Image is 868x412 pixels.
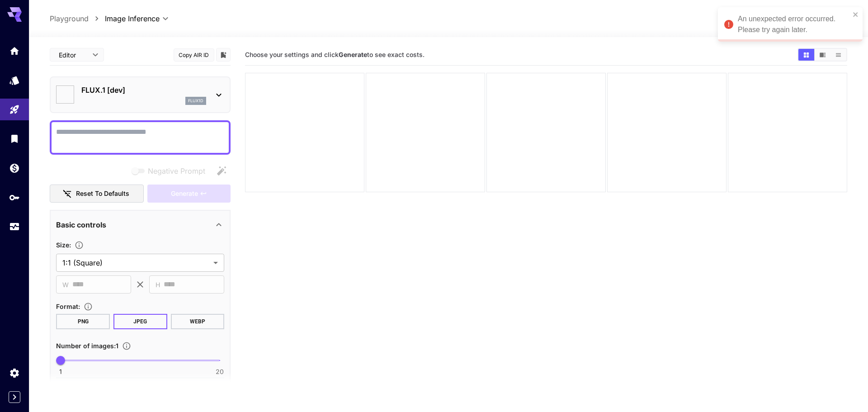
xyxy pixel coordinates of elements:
span: H [156,279,160,290]
div: Library [9,133,20,144]
span: 20 [216,367,224,376]
button: PNG [56,314,110,329]
span: Image Inference [105,13,160,24]
span: 1:1 (Square) [62,257,210,268]
button: WEBP [171,314,225,329]
div: Home [9,45,20,57]
span: Size : [56,241,71,249]
nav: breadcrumb [50,13,105,24]
button: Reset to defaults [50,185,144,203]
span: Format : [56,303,80,310]
b: Generate [339,51,367,58]
button: close [853,11,859,18]
span: W [62,279,69,290]
button: Show media in list view [830,49,846,61]
p: flux1d [188,98,203,104]
button: Copy AIR ID [174,48,214,62]
div: Usage [9,221,20,232]
span: Negative Prompt [148,166,205,176]
div: Basic controls [56,214,224,236]
span: Editor [59,50,87,60]
button: Specify how many images to generate in a single request. Each image generation will be charged se... [118,341,135,350]
button: Add to library [219,49,227,60]
button: Expand sidebar [9,391,20,403]
button: Adjust the dimensions of the generated image by specifying its width and height in pixels, or sel... [71,241,87,250]
span: Choose your settings and click to see exact costs. [245,51,425,58]
button: Show media in grid view [798,49,814,61]
a: Playground [50,13,89,24]
span: Negative prompts are not compatible with the selected model. [130,165,212,176]
div: Playground [9,104,20,115]
button: Choose the file format for the output image. [80,302,96,311]
div: Show media in grid viewShow media in video viewShow media in list view [797,48,847,62]
div: FLUX.1 [dev]flux1d [56,81,224,109]
button: Show media in video view [815,49,830,61]
p: Basic controls [56,219,106,230]
div: Wallet [9,162,20,174]
div: Settings [9,367,20,379]
span: Number of images : 1 [56,342,118,350]
div: API Keys [9,192,20,203]
div: Models [9,75,20,86]
div: An unexpected error occurred. Please try again later. [738,14,850,35]
p: FLUX.1 [dev] [81,85,206,95]
button: JPEG [113,314,167,329]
